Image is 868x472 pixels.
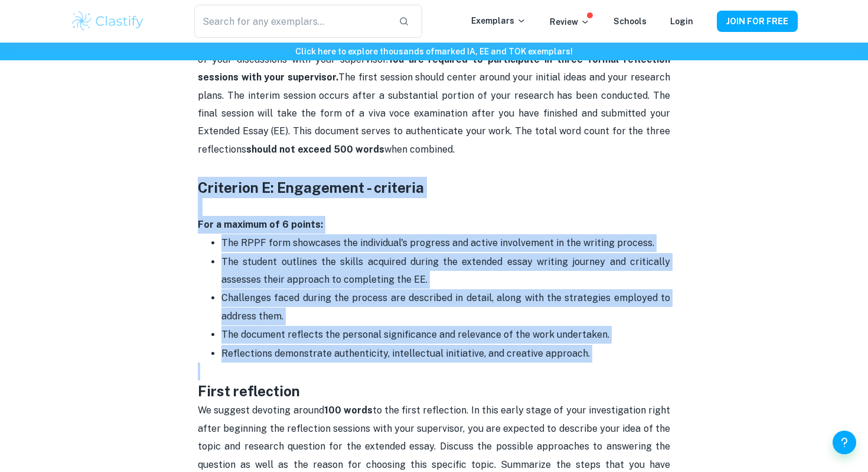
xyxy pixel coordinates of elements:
[833,431,856,454] button: Help and Feedback
[221,234,670,252] p: The RPPF form showcases the individual's progress and active involvement in the writing process.
[614,17,647,26] a: Schools
[471,14,526,27] p: Exemplars
[198,33,670,176] p: This document serves as a record of your thoughts on your planning and progress, as well as the c...
[221,253,670,289] p: The student outlines the skills acquired during the extended essay writing journey and critically...
[198,179,424,196] strong: Criterion E: Engagement - criteria
[221,289,670,325] p: Challenges faced during the process are described in detail, along with the strategies employed t...
[221,326,670,344] p: The document reflects the personal significance and relevance of the work undertaken.
[2,45,866,58] h6: Click here to explore thousands of marked IA, EE and TOK exemplars !
[221,345,670,363] p: Reflections demonstrate authenticity, intellectual initiative, and creative approach.
[717,11,798,32] button: JOIN FOR FREE
[198,380,670,402] h3: First reflection
[198,219,323,230] strong: For a maximum of 6 points:
[194,5,389,38] input: Search for any exemplars...
[670,17,693,26] a: Login
[246,144,384,155] strong: should not exceed 500 words
[70,9,145,33] img: Clastify logo
[324,405,373,416] strong: 100 words
[550,15,590,28] p: Review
